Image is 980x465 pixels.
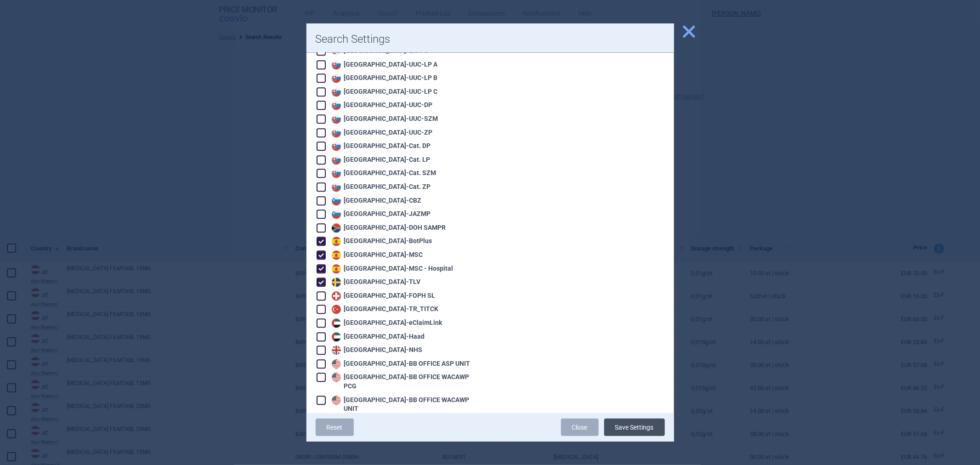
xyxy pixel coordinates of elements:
div: [GEOGRAPHIC_DATA] - BB OFFICE WACAWP PCG [329,373,481,391]
img: United States [332,373,341,382]
div: [GEOGRAPHIC_DATA] - UUC-LP B [329,74,438,83]
h1: Search Settings [316,33,665,46]
img: Spain [332,250,341,260]
div: [GEOGRAPHIC_DATA] - TLV [329,278,421,287]
div: [GEOGRAPHIC_DATA] - UUC-DP [329,101,433,110]
div: [GEOGRAPHIC_DATA] - Cat. LP [329,155,431,164]
img: United Arab Emirates [332,332,341,341]
img: Spain [332,264,341,273]
div: [GEOGRAPHIC_DATA] - MSC [329,250,423,260]
button: Save Settings [604,419,665,436]
div: [GEOGRAPHIC_DATA] - UUC-SZM [329,114,438,124]
img: Turkey [332,305,341,314]
div: [GEOGRAPHIC_DATA] - MSC - Hospital [329,264,453,273]
div: [GEOGRAPHIC_DATA] - TR_TITCK [329,305,439,314]
img: United States [332,396,341,405]
img: Slovakia [332,74,341,83]
img: Slovakia [332,87,341,96]
img: Slovakia [332,142,341,151]
img: South Africa [332,223,341,232]
a: Reset [316,419,354,436]
div: [GEOGRAPHIC_DATA] - UUC-LP A [329,60,438,69]
div: [GEOGRAPHIC_DATA] - BotPlus [329,237,432,246]
img: Spain [332,237,341,246]
img: Slovenia [332,210,341,219]
div: [GEOGRAPHIC_DATA] - DOH SAMPR [329,223,446,232]
img: United States [332,359,341,369]
img: Slovenia [332,196,341,205]
img: United Arab Emirates [332,318,341,328]
img: Slovakia [332,101,341,110]
img: Sweden [332,278,341,287]
div: [GEOGRAPHIC_DATA] - JAZMP [329,210,431,219]
div: [GEOGRAPHIC_DATA] - UUC-ZP [329,128,433,137]
div: [GEOGRAPHIC_DATA] - Cat. DP [329,142,431,151]
img: Slovakia [332,114,341,124]
img: Slovakia [332,60,341,69]
img: United Kingdom [332,346,341,355]
div: [GEOGRAPHIC_DATA] - NHS [329,346,423,355]
div: [GEOGRAPHIC_DATA] - Haad [329,332,425,341]
div: [GEOGRAPHIC_DATA] - FOPH SL [329,291,436,301]
div: [GEOGRAPHIC_DATA] - Cat. ZP [329,182,431,192]
img: Slovakia [332,155,341,164]
div: [GEOGRAPHIC_DATA] - CBZ [329,196,422,205]
div: [GEOGRAPHIC_DATA] - eClaimLink [329,318,442,328]
div: [GEOGRAPHIC_DATA] - UUC-LP C [329,87,438,96]
img: Slovakia [332,169,341,178]
div: [GEOGRAPHIC_DATA] - BB OFFICE ASP UNIT [329,359,470,369]
div: [GEOGRAPHIC_DATA] - BB OFFICE WACAWP UNIT [329,396,481,414]
a: Close [561,419,599,436]
img: Slovakia [332,128,341,137]
img: Switzerland [332,291,341,301]
div: [GEOGRAPHIC_DATA] - Cat. SZM [329,169,436,178]
img: Slovakia [332,182,341,192]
